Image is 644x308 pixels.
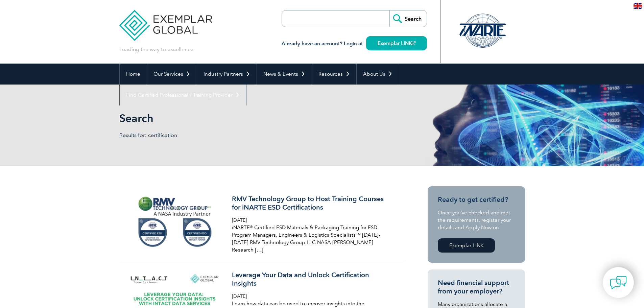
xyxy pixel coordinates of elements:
p: iNARTE® Certified ESD Materials & Packaging Training for ESD Program Managers, Engineers & Logist... [232,224,392,254]
a: Exemplar LINK [366,36,427,50]
span: [DATE] [232,293,247,299]
h3: RMV Technology Group to Host Training Courses for iNARTE ESD Certifications [232,195,392,212]
p: Leading the way to excellence [119,46,193,53]
img: contact-chat.png [610,274,627,291]
p: Once you’ve checked and met the requirements, register your details and Apply Now on [438,209,515,231]
p: Results for: certification [119,132,322,139]
a: Resources [312,64,356,85]
a: Home [120,64,147,85]
img: Auditor-Online-image-640x360-640-x-416-px-3-300x169.png [128,195,221,247]
a: News & Events [257,64,312,85]
img: open_square.png [412,41,415,45]
span: [DATE] [232,217,247,223]
a: RMV Technology Group to Host Training Courses for iNARTE ESD Certifications [DATE] iNARTE® Certif... [119,186,403,262]
img: en [634,3,642,9]
a: About Us [357,64,399,85]
a: Exemplar LINK [438,238,495,253]
a: Our Services [147,64,197,85]
h3: Ready to get certified? [438,195,515,204]
h3: Leverage Your Data and Unlock Certification Insights [232,271,392,288]
a: Industry Partners [197,64,257,85]
a: Find Certified Professional / Training Provider [120,85,246,105]
input: Search [389,10,427,27]
h3: Need financial support from your employer? [438,279,515,295]
h1: Search [119,112,379,125]
h3: Already have an account? Login at [282,40,427,48]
